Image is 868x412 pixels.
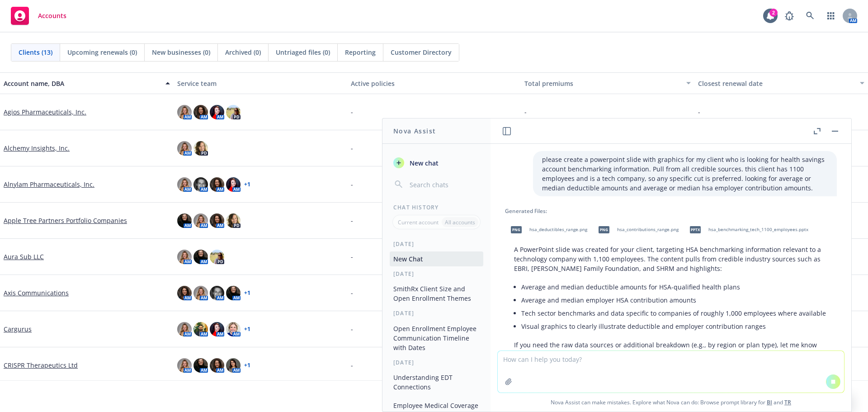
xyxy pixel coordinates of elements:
span: Customer Directory [391,47,452,57]
div: Closest renewal date [698,79,854,88]
button: Service team [174,72,347,94]
a: Search [801,7,819,25]
div: Active policies [351,79,517,88]
a: + 1 [244,182,250,187]
span: - [351,324,353,334]
span: - [698,107,700,117]
span: Upcoming renewals (0) [67,47,137,57]
img: photo [210,105,224,119]
a: TR [784,398,791,406]
div: Account name, DBA [4,79,160,88]
img: photo [177,322,192,336]
div: [DATE] [382,270,491,278]
div: Generated Files: [505,207,837,215]
img: photo [177,213,192,228]
a: + 1 [244,363,250,368]
a: + 1 [244,290,250,296]
img: photo [210,322,224,336]
p: please create a powerpoint slide with graphics for my client who is looking for health savings ac... [542,155,828,193]
a: BI [767,398,772,406]
div: Chat History [382,204,491,211]
button: Total premiums [521,72,694,94]
img: photo [177,250,192,264]
a: CRISPR Therapeutics Ltd [4,360,78,370]
span: - [351,360,353,370]
span: Clients (13) [19,47,52,57]
img: photo [226,177,241,192]
p: If you need the raw data sources or additional breakdown (e.g., by region or plan type), let me k... [514,340,828,359]
span: Accounts [38,12,66,19]
span: png [511,226,522,233]
img: photo [193,177,208,192]
span: hsa_deductibles_range.png [529,227,587,232]
a: Axis Communications [4,288,69,298]
img: photo [193,286,208,300]
a: Agios Pharmaceuticals, Inc. [4,107,86,117]
span: Archived (0) [225,47,261,57]
a: Switch app [822,7,840,25]
img: photo [177,358,192,373]
button: Open Enrollment Employee Communication Timeline with Dates [390,321,483,355]
li: Visual graphics to clearly illustrate deductible and employer contribution ranges [521,320,828,333]
div: Service team [177,79,344,88]
div: pnghsa_contributions_range.png [593,218,680,241]
img: photo [177,105,192,119]
img: photo [177,141,192,156]
span: pptx [690,226,701,233]
img: photo [193,322,208,336]
span: - [351,180,353,189]
span: - [351,107,353,117]
li: Average and median deductible amounts for HSA-qualified health plans [521,280,828,294]
a: Apple Tree Partners Portfolio Companies [4,216,127,225]
img: photo [226,358,241,373]
span: png [599,226,609,233]
p: A PowerPoint slide was created for your client, targeting HSA benchmarking information relevant t... [514,245,828,273]
a: Alnylam Pharmaceuticals, Inc. [4,180,94,189]
a: Accounts [7,3,70,28]
img: photo [210,358,224,373]
h1: Nova Assist [393,126,436,136]
span: New chat [408,158,439,168]
input: Search chats [408,178,480,191]
button: Closest renewal date [694,72,868,94]
span: hsa_benchmarking_tech_1100_employees.pptx [708,227,808,232]
span: - [351,288,353,298]
div: [DATE] [382,240,491,248]
div: [DATE] [382,309,491,317]
span: Untriaged files (0) [276,47,330,57]
button: SmithRx Client Size and Open Enrollment Themes [390,281,483,306]
span: Reporting [345,47,376,57]
a: + 1 [244,327,250,332]
img: photo [193,213,208,228]
img: photo [193,358,208,373]
img: photo [226,286,241,300]
li: Average and median employer HSA contribution amounts [521,294,828,307]
p: Current account [398,218,439,226]
div: pptxhsa_benchmarking_tech_1100_employees.pptx [684,218,810,241]
button: Understanding EDT Connections [390,370,483,394]
span: New businesses (0) [152,47,210,57]
a: Alchemy Insights, Inc. [4,143,70,153]
a: Cargurus [4,324,32,334]
span: - [351,252,353,261]
a: Report a Bug [780,7,798,25]
img: photo [177,177,192,192]
div: 2 [769,9,778,17]
span: hsa_contributions_range.png [617,227,679,232]
span: - [524,107,527,117]
img: photo [226,213,241,228]
button: Active policies [347,72,521,94]
span: - [351,216,353,225]
span: - [351,143,353,153]
button: New Chat [390,251,483,266]
img: photo [210,250,224,264]
img: photo [193,141,208,156]
button: New chat [390,155,483,171]
img: photo [193,250,208,264]
div: Total premiums [524,79,681,88]
div: [DATE] [382,359,491,366]
img: photo [210,286,224,300]
a: Aura Sub LLC [4,252,44,261]
img: photo [226,105,241,119]
img: photo [193,105,208,119]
